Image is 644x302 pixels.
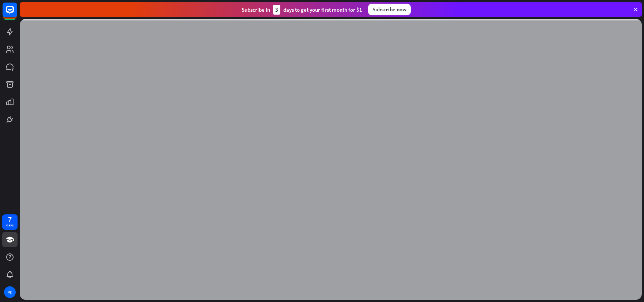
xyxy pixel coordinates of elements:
div: days [6,223,14,228]
div: Subscribe in days to get your first month for $1 [242,5,362,15]
div: 7 [8,216,12,223]
div: 3 [273,5,280,15]
div: Subscribe now [368,4,411,15]
div: PC [4,286,16,298]
a: 7 days [2,214,18,230]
